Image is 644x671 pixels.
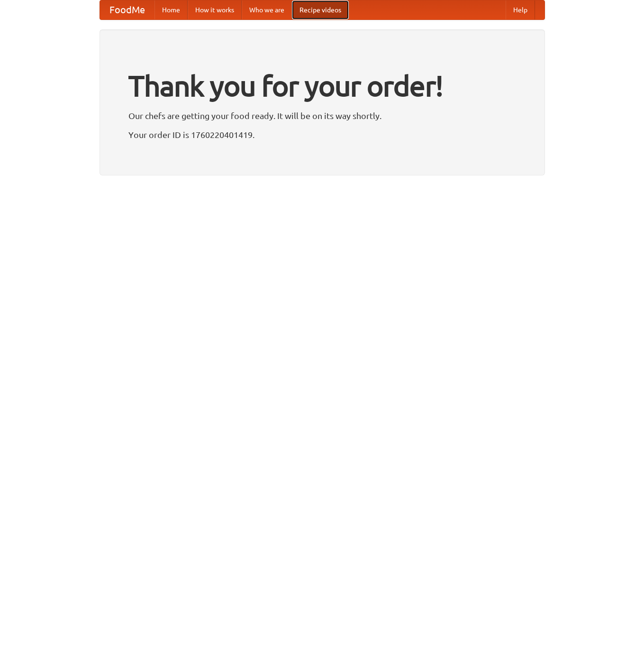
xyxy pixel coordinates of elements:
[154,0,188,19] a: Home
[128,128,516,142] p: Your order ID is 1760220401419.
[506,0,535,19] a: Help
[128,63,516,109] h1: Thank you for your order!
[188,0,242,19] a: How it works
[128,109,516,123] p: Our chefs are getting your food ready. It will be on its way shortly.
[242,0,292,19] a: Who we are
[100,0,154,19] a: FoodMe
[292,0,349,19] a: Recipe videos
